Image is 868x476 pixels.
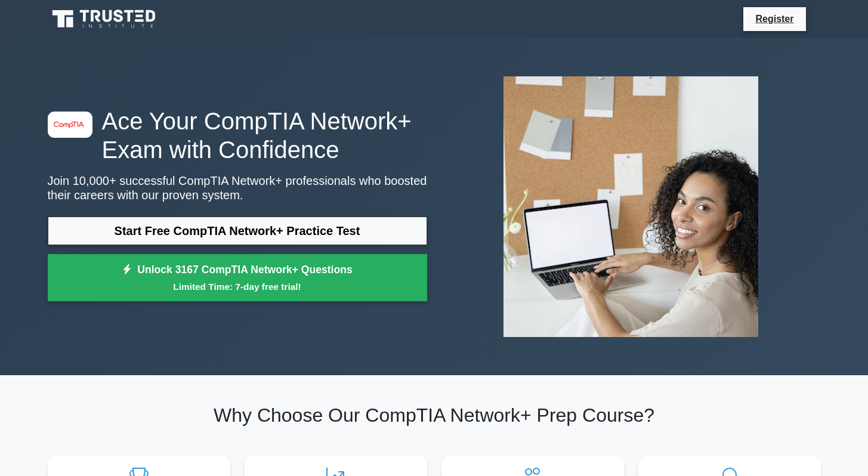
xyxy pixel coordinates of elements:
[48,217,427,245] a: Start Free CompTIA Network+ Practice Test
[48,174,427,202] p: Join 10,000+ successful CompTIA Network+ professionals who boosted their careers with our proven ...
[48,254,427,302] a: Unlock 3167 CompTIA Network+ QuestionsLimited Time: 7-day free trial!
[48,107,427,164] h1: Ace Your CompTIA Network+ Exam with Confidence
[748,11,801,26] a: Register
[63,280,412,293] small: Limited Time: 7-day free trial!
[48,404,821,426] h2: Why Choose Our CompTIA Network+ Prep Course?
